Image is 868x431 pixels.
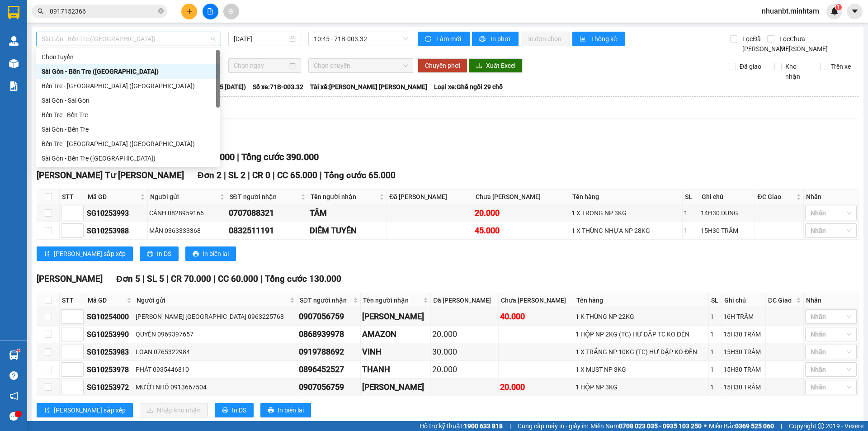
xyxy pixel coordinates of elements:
[223,4,239,19] button: aim
[710,365,720,374] div: 1
[54,405,126,415] span: [PERSON_NAME] sắp xếp
[9,412,18,421] span: message
[8,6,19,19] img: logo-vxr
[85,379,134,396] td: SG10253972
[9,59,19,68] img: warehouse-icon
[42,66,214,76] div: Sài Gòn - Bến Tre ([GEOGRAPHIC_DATA])
[436,34,462,44] span: Làm mới
[42,110,214,120] div: Bến Tre - Bến Tre
[387,189,473,204] th: Đã [PERSON_NAME]
[140,403,208,417] button: downloadNhập kho nhận
[88,295,125,305] span: Mã GD
[362,363,429,376] div: THANH
[299,328,359,341] div: 0868939978
[684,208,698,218] div: 1
[19,40,49,47] span: TRỌNG 4H-
[39,5,76,11] span: [PERSON_NAME]
[847,4,863,19] button: caret-down
[87,311,132,322] div: SG10254000
[228,170,245,180] span: SL 2
[9,81,19,91] img: solution-icon
[310,82,427,92] span: Tài xế: [PERSON_NAME] [PERSON_NAME]
[42,124,214,134] div: Sài Gòn - Bến Tre
[431,293,499,308] th: Đã [PERSON_NAME]
[137,295,288,305] span: Người gửi
[142,274,145,284] span: |
[472,32,519,46] button: printerIn phơi
[509,421,511,431] span: |
[87,382,132,393] div: SG10253972
[265,274,341,284] span: Tổng cước 130.000
[818,423,824,429] span: copyright
[768,295,794,305] span: ĐC Giao
[85,326,134,343] td: SG10253990
[37,170,184,180] span: [PERSON_NAME] Tư [PERSON_NAME]
[185,246,236,261] button: printerIn biên lai
[710,312,720,322] div: 1
[42,153,214,163] div: Sài Gòn - Bến Tre ([GEOGRAPHIC_DATA])
[521,32,570,46] button: In đơn chọn
[232,405,246,415] span: In DS
[181,4,197,19] button: plus
[297,343,361,361] td: 0919788692
[241,152,319,162] span: Tổng cước 390.000
[830,7,839,15] img: icon-new-feature
[782,62,813,81] span: Kho nhận
[311,192,378,202] span: Tên người nhận
[297,308,361,326] td: 0907056759
[230,192,299,202] span: SĐT người nhận
[50,6,156,16] input: Tìm tên, số ĐT hoặc mã đơn
[32,20,104,30] strong: MĐH:
[198,170,222,180] span: Đơn 2
[806,295,856,305] div: Nhãn
[3,66,132,82] span: Tên hàng:
[576,365,707,374] div: 1 X MUST NP 3KG
[3,40,49,47] span: N.gửi:
[3,48,39,55] span: Ngày/ giờ gửi:
[723,312,764,322] div: 16H TRÂM
[136,347,296,357] div: LOAN 0765322984
[491,34,511,44] span: In phơi
[260,403,311,417] button: printerIn biên lai
[314,32,408,46] span: 10:45 - 71B-003.32
[116,274,140,284] span: Đơn 5
[590,421,702,431] span: Miền Nam
[253,82,303,92] span: Số xe: 71B-003.32
[755,5,826,17] span: nhuanbt.minhtam
[710,347,720,357] div: 1
[572,32,625,46] button: bar-chartThống kê
[574,293,709,308] th: Tên hàng
[3,4,76,11] span: 10:25-
[224,170,226,180] span: |
[723,347,764,357] div: 15H30 TRÂM
[704,424,707,428] span: ⚪️
[310,224,386,237] div: DIỄM TUYỀN
[166,274,169,284] span: |
[710,329,720,339] div: 1
[518,421,588,431] span: Cung cấp máy in - giấy in:
[147,251,153,258] span: printer
[37,246,133,261] button: sort-ascending[PERSON_NAME] sắp xếp
[44,12,92,19] strong: PHIẾU TRẢ HÀNG
[268,407,274,414] span: printer
[36,79,220,93] div: Bến Tre - Sài Gòn (CN)
[36,93,220,108] div: Sài Gòn - Sài Gòn
[299,310,359,323] div: 0907056759
[252,170,270,180] span: CR 0
[36,137,220,151] div: Bến Tre - Sài Gòn (CT)
[324,170,396,180] span: Tổng cước 65.000
[576,329,707,339] div: 1 HỘP NP 2KG (TC) HƯ DẬP TC KO ĐỀN
[9,36,19,46] img: warehouse-icon
[723,382,764,392] div: 15H30 TRÂM
[228,8,234,14] span: aim
[580,36,587,43] span: bar-chart
[776,34,829,54] span: Lọc Chưa [PERSON_NAME]
[432,363,497,376] div: 20.000
[683,189,699,204] th: SL
[278,405,304,415] span: In biên lai
[19,4,76,11] span: [DATE]-
[36,50,220,64] div: Chọn tuyến
[9,392,18,400] span: notification
[85,204,148,222] td: SG10253993
[186,8,193,14] span: plus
